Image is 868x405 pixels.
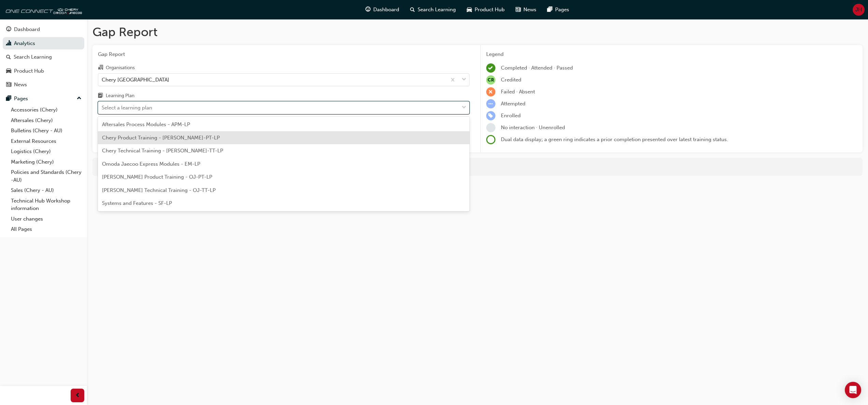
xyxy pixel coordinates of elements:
[3,22,84,92] button: DashboardAnalyticsSearch LearningProduct HubNews
[3,51,84,63] a: Search Learning
[6,96,11,102] span: pages-icon
[547,5,552,14] span: pages-icon
[14,95,28,103] div: Pages
[102,76,169,84] div: Chery [GEOGRAPHIC_DATA]
[6,54,11,60] span: search-icon
[92,25,863,40] h1: Gap Report
[501,136,728,142] span: Dual data display; a green ring indicates a prior completion presented over latest training status.
[98,50,469,58] span: Gap Report
[486,99,495,108] span: learningRecordVerb_ATTEMPT-icon
[6,27,11,33] span: guage-icon
[98,93,103,99] span: learningplan-icon
[8,146,84,157] a: Logistics (Chery)
[555,6,569,14] span: Pages
[8,185,84,196] a: Sales (Chery - AU)
[3,37,84,50] a: Analytics
[8,136,84,147] a: External Resources
[501,101,525,107] span: Attempted
[3,65,84,77] a: Product Hub
[486,50,857,58] div: Legend
[501,124,565,131] span: No interaction · Unenrolled
[102,187,216,193] span: [PERSON_NAME] Technical Training - OJ-TT-LP
[98,65,103,71] span: organisation-icon
[8,167,84,185] a: Policies and Standards (Chery -AU)
[14,81,27,89] div: News
[6,82,11,88] span: news-icon
[8,214,84,224] a: User changes
[98,163,857,171] div: For more in-depth analysis and data download, go to
[8,224,84,235] a: All Pages
[77,94,82,103] span: up-icon
[501,77,521,83] span: Credited
[106,92,134,99] div: Learning Plan
[853,4,865,16] button: JH
[486,63,495,73] span: learningRecordVerb_COMPLETE-icon
[8,196,84,214] a: Technical Hub Workshop information
[3,92,84,105] button: Pages
[3,23,84,36] a: Dashboard
[14,53,52,61] div: Search Learning
[542,3,575,17] a: pages-iconPages
[6,41,11,47] span: chart-icon
[418,6,456,14] span: Search Learning
[102,148,223,154] span: Chery Technical Training - [PERSON_NAME]-TT-LP
[8,157,84,167] a: Marketing (Chery)
[486,123,495,132] span: learningRecordVerb_NONE-icon
[360,3,405,17] a: guage-iconDashboard
[523,6,536,14] span: News
[102,161,200,167] span: Omoda Jaecoo Express Modules - EM-LP
[461,3,510,17] a: car-iconProduct Hub
[102,104,152,112] div: Select a learning plan
[8,125,84,136] a: Bulletins (Chery - AU)
[486,75,495,85] span: null-icon
[14,26,40,33] div: Dashboard
[467,5,472,14] span: car-icon
[475,6,505,14] span: Product Hub
[486,111,495,120] span: learningRecordVerb_ENROLL-icon
[462,103,466,112] span: down-icon
[365,5,371,14] span: guage-icon
[3,78,84,91] a: News
[462,75,466,84] span: down-icon
[845,382,861,398] div: Open Intercom Messenger
[501,65,573,71] span: Completed · Attended · Passed
[516,5,521,14] span: news-icon
[102,200,172,206] span: Systems and Features - SF-LP
[106,64,135,71] div: Organisations
[14,67,44,75] div: Product Hub
[855,6,862,14] span: JH
[102,121,190,127] span: Aftersales Process Modules - APM-LP
[102,135,220,141] span: Chery Product Training - [PERSON_NAME]-PT-LP
[8,115,84,126] a: Aftersales (Chery)
[486,87,495,96] span: learningRecordVerb_FAIL-icon
[8,105,84,115] a: Accessories (Chery)
[510,3,542,17] a: news-iconNews
[102,174,212,180] span: [PERSON_NAME] Product Training - OJ-PT-LP
[405,3,461,17] a: search-iconSearch Learning
[75,391,80,400] span: prev-icon
[501,89,535,95] span: Failed · Absent
[410,5,415,14] span: search-icon
[6,68,11,74] span: car-icon
[3,3,82,16] img: oneconnect
[373,6,399,14] span: Dashboard
[501,112,521,119] span: Enrolled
